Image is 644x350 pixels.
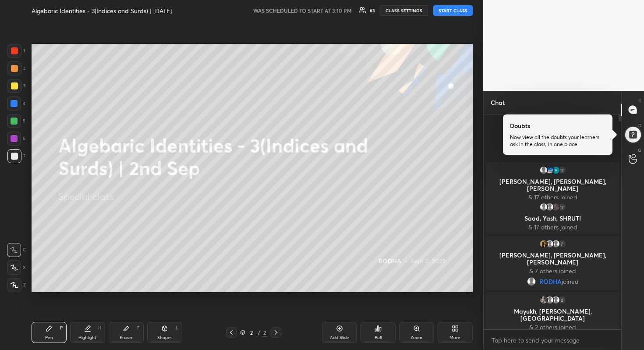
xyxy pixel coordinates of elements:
[7,243,26,257] div: C
[551,239,560,248] img: default.png
[375,336,382,340] div: Poll
[638,122,641,129] p: D
[491,324,614,331] p: & 2 others joined
[157,336,172,340] div: Shapes
[638,147,641,154] p: G
[7,132,25,146] div: 6
[551,296,560,304] img: default.png
[7,114,25,128] div: 5
[176,326,178,330] div: L
[545,203,554,211] img: default.png
[60,326,63,330] div: P
[330,336,349,340] div: Add Slide
[262,329,267,336] div: 2
[557,296,566,304] div: 2
[551,166,560,175] img: thumbnail.jpg
[545,239,554,248] img: default.png
[557,203,566,211] div: 17
[120,336,133,340] div: Eraser
[433,5,473,16] button: START CLASS
[98,326,101,330] div: H
[545,296,554,304] img: default.png
[410,336,422,340] div: Zoom
[7,261,26,275] div: X
[545,166,554,175] img: thumbnail.jpg
[7,79,25,93] div: 3
[78,336,96,340] div: Highlight
[557,166,566,175] div: 17
[7,44,25,58] div: 1
[45,336,53,340] div: Pen
[7,96,25,111] div: 4
[561,278,578,285] span: joined
[484,161,622,329] div: grid
[639,98,641,104] p: T
[539,166,548,175] img: default.png
[527,277,535,286] img: default.png
[7,61,25,75] div: 2
[32,7,172,15] h4: Algebaric Identities - 3(Indices and Surds) | [DATE]
[380,5,428,16] button: CLASS SETTINGS
[491,252,614,266] p: [PERSON_NAME], [PERSON_NAME], [PERSON_NAME]
[539,203,548,211] img: default.png
[491,178,614,192] p: [PERSON_NAME], [PERSON_NAME], [PERSON_NAME]
[491,194,614,201] p: & 17 others joined
[370,8,375,13] div: 63
[7,149,25,163] div: 7
[137,326,140,330] div: E
[551,203,560,211] img: thumbnail.jpg
[557,239,566,248] div: 7
[491,224,614,231] p: & 17 others joined
[539,278,561,285] span: RODHA
[539,239,548,248] img: thumbnail.jpg
[539,296,548,304] img: thumbnail.jpg
[253,7,352,14] h5: WAS SCHEDULED TO START AT 3:10 PM
[7,278,26,292] div: Z
[491,308,614,322] p: Mayukh, [PERSON_NAME], [GEOGRAPHIC_DATA]
[258,330,260,335] div: /
[449,336,460,340] div: More
[247,330,256,335] div: 2
[491,215,614,222] p: Saad, Yash, SHRUTI
[491,268,614,275] p: & 7 others joined
[484,91,512,114] p: Chat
